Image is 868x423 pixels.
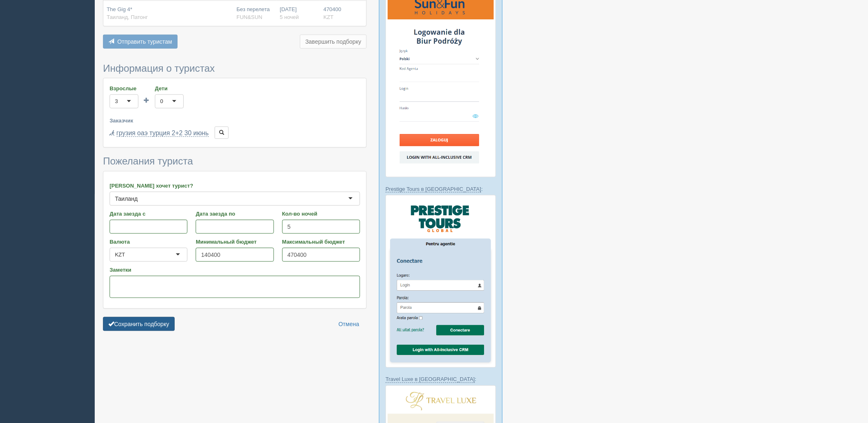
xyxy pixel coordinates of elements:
div: 3 [115,97,118,106]
div: Таиланд [115,195,138,203]
button: Завершить подборку [300,35,367,49]
label: Минимальный бюджет [196,238,274,246]
span: 470400 [323,6,341,12]
a: грузия оаэ турция 2+2 30 июнь [117,129,209,137]
div: KZT [115,251,125,259]
a: Travel Luxe в [GEOGRAPHIC_DATA] [386,376,475,383]
h3: Информация о туристах [103,63,367,74]
button: Сохранить подборку [103,317,175,331]
span: KZT [323,14,334,20]
a: Prestige Tours в [GEOGRAPHIC_DATA] [386,186,481,193]
label: Кол-во ночей [282,210,360,218]
span: FUN&SUN [236,14,262,20]
div: 0 [160,97,163,106]
label: Взрослые [110,85,138,92]
p: : [386,376,496,383]
span: Пожелания туриста [103,155,193,167]
button: Отправить туристам [103,35,178,49]
img: prestige-tours-login-via-crm-for-travel-agents.png [386,195,496,367]
label: Дата заезда по [196,210,274,218]
label: Заметки [110,266,360,274]
label: Валюта [110,238,187,246]
span: 5 ночей [280,14,299,20]
span: Отправить туристам [117,38,172,45]
a: Отмена [333,317,365,331]
input: 7-10 или 7,10,14 [282,220,360,234]
label: Максимальный бюджет [282,238,360,246]
div: Без перелета [236,6,273,21]
span: The Gig 4* [107,6,132,12]
span: Таиланд, Патонг [107,14,148,20]
label: Дети [155,85,184,92]
label: Дата заезда с [110,210,187,218]
label: Заказчик [110,117,360,125]
div: [DATE] [280,6,317,21]
label: [PERSON_NAME] хочет турист? [110,182,360,190]
p: : [386,185,496,193]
